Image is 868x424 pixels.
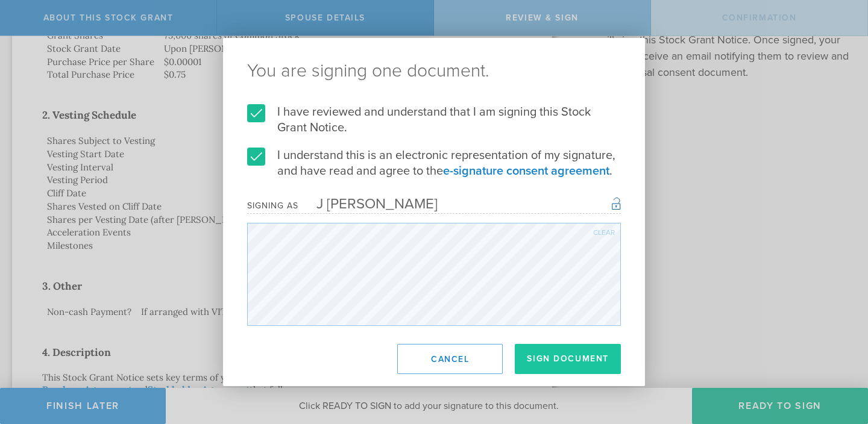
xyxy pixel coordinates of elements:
[443,164,609,178] a: e-signature consent agreement
[247,62,621,80] ng-pluralize: You are signing one document.
[397,344,503,374] button: Cancel
[247,148,621,179] label: I understand this is an electronic representation of my signature, and have read and agree to the .
[515,344,621,374] button: Sign Document
[247,104,621,136] label: I have reviewed and understand that I am signing this Stock Grant Notice.
[247,201,298,211] div: Signing as
[298,195,438,213] div: J [PERSON_NAME]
